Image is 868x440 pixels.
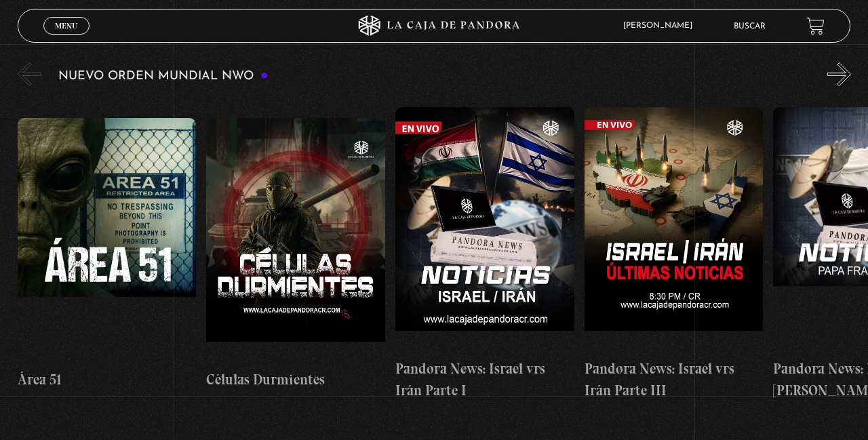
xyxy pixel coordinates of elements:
span: [PERSON_NAME] [616,22,706,30]
a: Buscar [734,22,766,31]
h3: Nuevo Orden Mundial NWO [58,70,269,83]
a: Pandora News: Israel vrs Irán Parte III [585,96,764,412]
h4: Pandora News: Israel vrs Irán Parte I [395,358,574,401]
a: Células Durmientes [206,96,385,412]
h4: Células Durmientes [206,369,385,391]
h4: Área 51 [18,369,197,391]
h4: Pandora News: Israel vrs Irán Parte III [585,358,764,401]
button: Next [827,62,851,86]
button: Previous [18,62,41,86]
a: View your shopping cart [806,16,825,35]
span: Menu [55,22,77,30]
a: Área 51 [18,96,197,412]
span: Cerrar [51,33,83,43]
a: Pandora News: Israel vrs Irán Parte I [395,96,574,412]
